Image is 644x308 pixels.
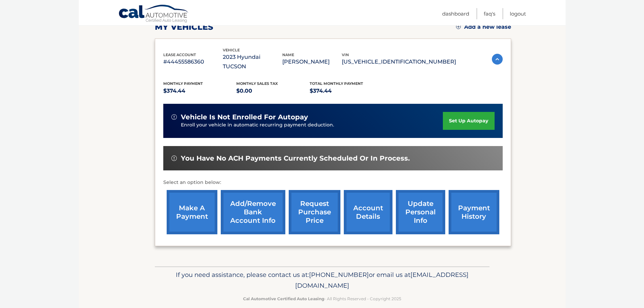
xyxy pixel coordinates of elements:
[344,190,392,234] a: account details
[155,22,213,32] h2: my vehicles
[510,8,526,19] a: Logout
[163,179,503,187] p: Select an option below:
[159,295,485,302] p: - All Rights Reserved - Copyright 2025
[163,52,196,57] span: lease account
[396,190,445,234] a: update personal info
[443,112,494,130] a: set up autopay
[310,81,363,86] span: Total Monthly Payment
[456,24,511,30] a: Add a new lease
[342,57,456,67] p: [US_VEHICLE_IDENTIFICATION_NUMBER]
[171,114,177,120] img: alert-white.svg
[223,48,240,52] span: vehicle
[492,54,503,65] img: accordion-active.svg
[223,52,282,71] p: 2023 Hyundai TUCSON
[295,271,469,289] span: [EMAIL_ADDRESS][DOMAIN_NAME]
[236,81,278,86] span: Monthly sales Tax
[442,8,469,19] a: Dashboard
[163,57,223,67] p: #44455586360
[243,296,324,301] strong: Cal Automotive Certified Auto Leasing
[167,190,217,234] a: make a payment
[118,4,189,24] a: Cal Automotive
[484,8,495,19] a: FAQ's
[309,271,369,279] span: [PHONE_NUMBER]
[181,113,308,121] span: vehicle is not enrolled for autopay
[159,269,485,291] p: If you need assistance, please contact us at: or email us at
[181,121,443,129] p: Enroll your vehicle in automatic recurring payment deduction.
[342,52,349,57] span: vin
[310,86,383,96] p: $374.44
[449,190,499,234] a: payment history
[181,154,410,163] span: You have no ACH payments currently scheduled or in process.
[221,190,285,234] a: Add/Remove bank account info
[456,24,461,29] img: add.svg
[171,156,177,161] img: alert-white.svg
[163,86,237,96] p: $374.44
[282,52,294,57] span: name
[289,190,340,234] a: request purchase price
[282,57,342,67] p: [PERSON_NAME]
[236,86,310,96] p: $0.00
[163,81,203,86] span: Monthly Payment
